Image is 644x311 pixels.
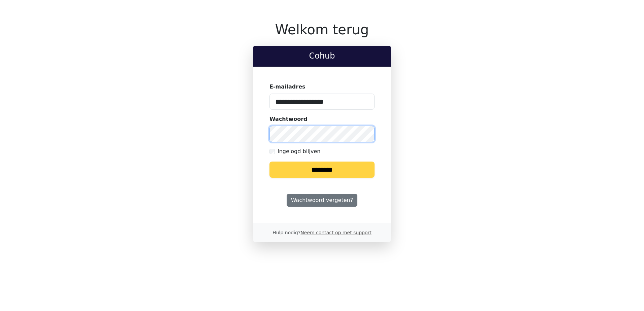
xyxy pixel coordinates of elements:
[269,115,308,123] label: Wachtwoord
[278,147,320,155] label: Ingelogd blijven
[272,230,372,235] small: Hulp nodig?
[253,22,391,38] h1: Welkom terug
[287,194,357,207] a: Wachtwoord vergeten?
[269,83,305,91] label: E-mailadres
[300,230,371,235] a: Neem contact op met support
[259,51,385,61] h2: Cohub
